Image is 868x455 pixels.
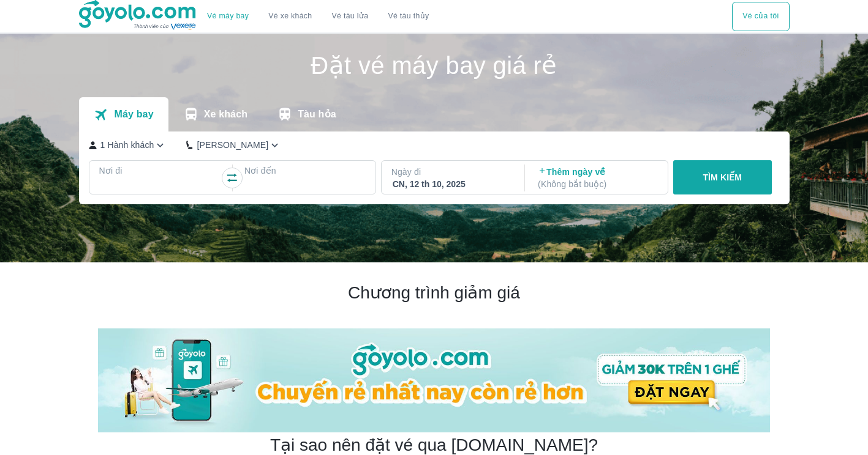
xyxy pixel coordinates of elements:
p: Máy bay [114,108,153,120]
p: [PERSON_NAME] [197,139,268,151]
h1: Đặt vé máy bay giá rẻ [79,53,790,78]
a: Vé tàu lửa [322,2,379,31]
a: Vé máy bay [207,12,249,21]
p: Nơi đến [244,165,366,177]
button: Vé tàu thủy [378,2,439,31]
p: Thêm ngày về [538,166,657,190]
p: Xe khách [204,108,247,120]
div: CN, 12 th 10, 2025 [393,178,511,190]
button: Vé của tôi [732,2,789,31]
button: 1 Hành khách [89,139,167,152]
button: [PERSON_NAME] [186,139,281,152]
p: Ngày đi [391,166,513,178]
p: Tàu hỏa [298,108,336,120]
p: ( Không bắt buộc ) [538,178,657,190]
div: choose transportation mode [197,2,439,31]
h2: Chương trình giảm giá [98,282,770,304]
p: 1 Hành khách [100,139,154,151]
img: banner-home [98,328,770,432]
a: Vé xe khách [268,12,312,21]
p: Nơi đi [99,165,221,177]
div: choose transportation mode [732,2,789,31]
div: transportation tabs [79,97,351,131]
